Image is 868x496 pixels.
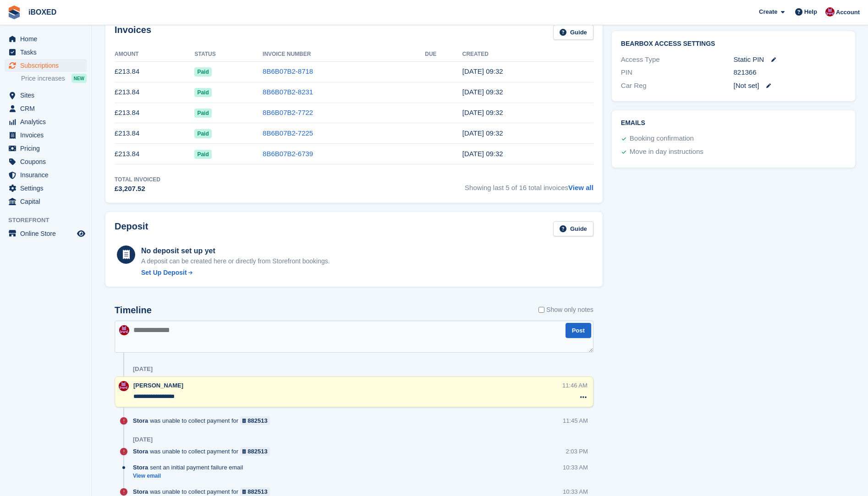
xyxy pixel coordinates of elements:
a: Set Up Deposit [141,268,330,278]
div: [Not set] [734,81,846,91]
time: 2025-07-18 08:32:26 UTC [462,109,503,116]
a: Price increases NEW [21,73,87,83]
div: was unable to collect payment for [133,416,275,425]
th: Amount [115,47,194,62]
span: Paid [194,109,211,118]
div: Car Reg [621,81,734,91]
div: Static PIN [734,55,846,65]
div: Access Type [621,55,734,65]
span: Showing last 5 of 16 total invoices [465,175,593,194]
h2: Emails [621,120,846,127]
div: No deposit set up yet [141,245,330,256]
a: View email [133,472,247,480]
img: stora-icon-8386f47178a22dfd0bd8f6a31ec36ba5ce8667c1dd55bd0f319d3a0aa187defe.svg [7,5,21,19]
div: Set Up Deposit [141,268,187,278]
span: Home [20,33,75,45]
input: Show only notes [538,305,544,315]
a: menu [5,227,87,240]
a: menu [5,129,87,142]
a: iBOXED [25,5,60,20]
a: menu [5,115,87,128]
span: Sites [20,89,75,102]
span: [PERSON_NAME] [133,382,183,389]
span: Stora [133,463,148,472]
td: £213.84 [115,144,194,164]
th: Invoice Number [263,47,425,62]
th: Due [425,47,462,62]
span: Paid [194,129,211,138]
a: 8B6B07B2-6739 [263,150,313,158]
div: 10:33 AM [563,487,588,496]
a: 8B6B07B2-7722 [263,109,313,116]
span: Analytics [20,115,75,128]
span: Settings [20,182,75,195]
a: 882513 [240,487,270,496]
th: Status [194,47,263,62]
a: menu [5,102,87,115]
div: Booking confirmation [630,133,694,144]
h2: Timeline [115,305,152,316]
div: 882513 [247,447,267,456]
span: Insurance [20,169,75,181]
a: menu [5,142,87,155]
a: 8B6B07B2-7225 [263,129,313,137]
h2: BearBox Access Settings [621,40,846,48]
td: £213.84 [115,82,194,103]
span: Tasks [20,46,75,59]
span: Account [836,8,860,17]
span: CRM [20,102,75,115]
a: menu [5,169,87,181]
time: 2025-05-18 08:32:31 UTC [462,150,503,158]
p: A deposit can be created here or directly from Storefront bookings. [141,256,330,266]
time: 2025-09-18 08:32:34 UTC [462,67,503,75]
div: NEW [71,74,87,83]
div: sent an initial payment failure email [133,463,247,472]
div: 882513 [247,487,267,496]
span: Coupons [20,155,75,168]
div: Move in day instructions [630,147,703,158]
td: £213.84 [115,61,194,82]
button: Post [566,323,591,338]
a: menu [5,46,87,59]
div: 11:46 AM [562,381,588,390]
div: Total Invoiced [115,175,160,184]
a: menu [5,89,87,102]
div: £3,207.52 [115,184,160,194]
label: Show only notes [538,305,593,315]
a: 882513 [240,447,270,456]
time: 2025-08-18 08:32:04 UTC [462,88,503,96]
img: Amanda Forder [119,381,129,391]
a: 8B6B07B2-8231 [263,88,313,96]
span: Stora [133,487,148,496]
div: PIN [621,67,734,78]
a: menu [5,59,87,72]
img: Amanda Forder [825,7,835,16]
span: Price increases [21,74,65,83]
div: [DATE] [133,365,153,373]
span: Online Store [20,227,75,240]
a: 882513 [240,416,270,425]
div: [DATE] [133,436,153,443]
span: Paid [194,88,211,97]
img: Amanda Forder [119,325,129,335]
div: 2:03 PM [566,447,588,456]
td: £213.84 [115,103,194,123]
th: Created [462,47,593,62]
h2: Deposit [115,221,148,236]
a: View all [568,184,593,191]
span: Paid [194,67,211,76]
div: was unable to collect payment for [133,487,275,496]
div: 882513 [247,416,267,425]
div: was unable to collect payment for [133,447,275,456]
h2: Invoices [115,25,151,40]
a: Guide [553,221,593,236]
a: Preview store [76,228,87,239]
a: menu [5,155,87,168]
span: Storefront [8,216,91,225]
span: Capital [20,195,75,208]
a: 8B6B07B2-8718 [263,67,313,75]
div: 10:33 AM [563,463,588,472]
span: Invoices [20,129,75,142]
span: Create [759,7,777,16]
span: Subscriptions [20,59,75,72]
